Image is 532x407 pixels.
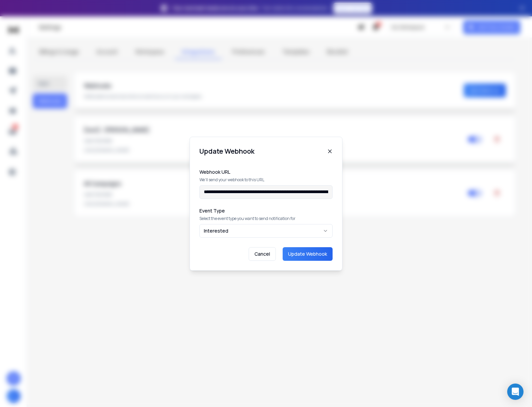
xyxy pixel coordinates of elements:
button: Cancel [249,247,276,261]
div: Open Intercom Messenger [507,384,524,400]
p: We’ll send your webhook to this URL [199,177,333,183]
div: Interested [204,227,228,234]
label: Event Type [199,208,333,213]
h1: Update Webhook [199,147,254,156]
label: Webhook URL [199,170,333,174]
p: Select the event type you want to send notification for [199,216,333,221]
button: Update Webhook [283,247,333,261]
